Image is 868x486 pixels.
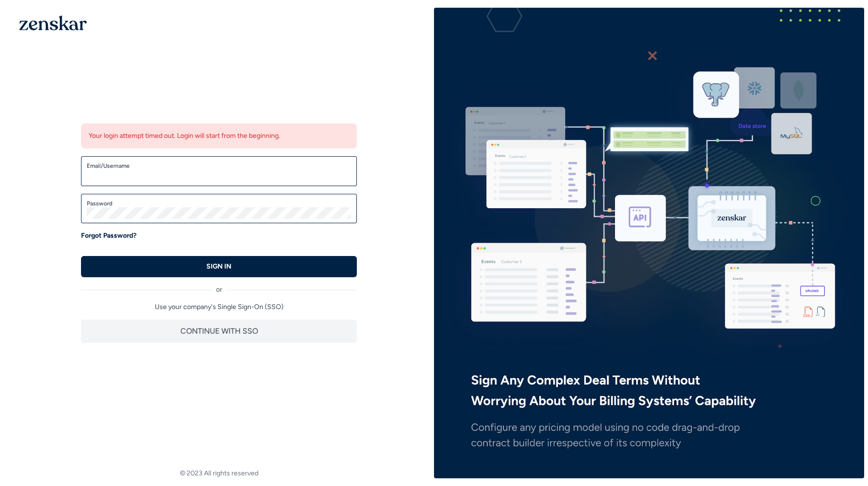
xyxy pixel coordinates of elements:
[81,277,357,295] div: or
[87,162,351,170] label: Email/Username
[81,320,357,343] button: CONTINUE WITH SSO
[81,302,357,312] p: Use your company's Single Sign-On (SSO)
[81,231,136,241] a: Forgot Password?
[81,123,357,148] div: Your login attempt timed out. Login will start from the beginning.
[19,15,87,30] img: 1OGAJ2xQqyY4LXKgY66KYq0eOWRCkrZdAb3gUhuVAqdWPZE9SRJmCz+oDMSn4zDLXe31Ii730ItAGKgCKgCCgCikA4Av8PJUP...
[87,200,351,207] label: Password
[81,256,357,277] button: SIGN IN
[4,469,434,478] footer: © 2023 All rights reserved
[206,262,231,271] p: SIGN IN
